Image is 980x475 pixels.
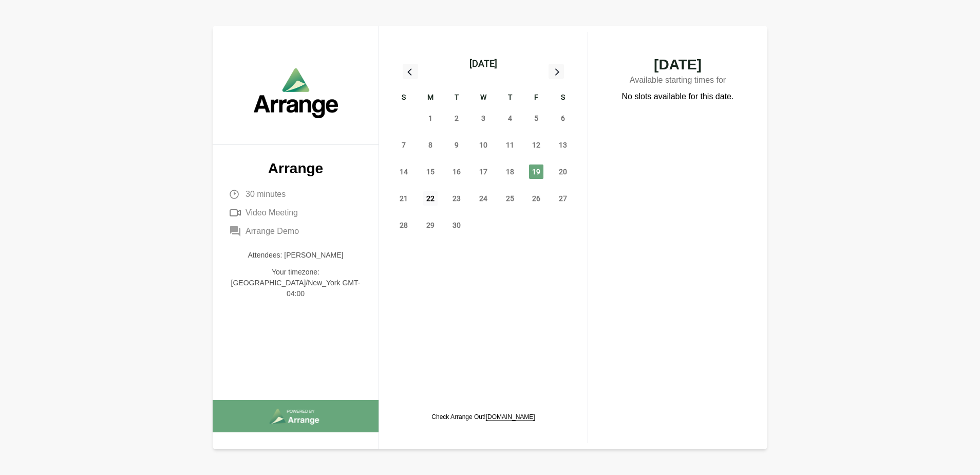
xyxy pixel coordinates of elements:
[550,92,576,105] div: S
[449,138,464,152] span: Tuesday, September 9, 2025
[486,413,535,421] a: [DOMAIN_NAME]
[497,92,523,105] div: T
[556,165,570,179] span: Saturday, September 20, 2025
[390,92,417,105] div: S
[431,413,535,421] p: Check Arrange Out!
[556,191,570,206] span: Saturday, September 27, 2025
[449,111,464,125] span: Tuesday, September 2, 2025
[476,191,491,206] span: Wednesday, September 24, 2025
[609,58,747,72] span: [DATE]
[229,267,362,299] p: Your timezone: [GEOGRAPHIC_DATA]/New_York GMT-04:00
[622,90,734,103] p: No slots available for this date.
[556,111,570,125] span: Saturday, September 6, 2025
[449,218,464,232] span: Tuesday, September 30, 2025
[476,138,491,152] span: Wednesday, September 10, 2025
[476,165,491,179] span: Wednesday, September 17, 2025
[423,165,438,179] span: Monday, September 15, 2025
[417,92,444,105] div: M
[470,92,497,105] div: W
[503,165,517,179] span: Thursday, September 18, 2025
[229,161,362,176] p: Arrange
[529,165,543,179] span: Friday, September 19, 2025
[503,191,517,206] span: Thursday, September 25, 2025
[423,138,438,152] span: Monday, September 8, 2025
[246,207,298,219] span: Video Meeting
[397,165,411,179] span: Sunday, September 14, 2025
[397,191,411,206] span: Sunday, September 21, 2025
[423,191,438,206] span: Monday, September 22, 2025
[449,191,464,206] span: Tuesday, September 23, 2025
[503,111,517,125] span: Thursday, September 4, 2025
[423,218,438,232] span: Monday, September 29, 2025
[469,57,497,71] div: [DATE]
[397,138,411,152] span: Sunday, September 7, 2025
[503,138,517,152] span: Thursday, September 11, 2025
[246,225,299,238] span: Arrange Demo
[423,111,438,125] span: Monday, September 1, 2025
[246,188,286,200] span: 30 minutes
[443,92,470,105] div: T
[529,191,543,206] span: Friday, September 26, 2025
[229,250,362,261] p: Attendees: [PERSON_NAME]
[529,138,543,152] span: Friday, September 12, 2025
[523,92,550,105] div: F
[397,218,411,232] span: Sunday, September 28, 2025
[556,138,570,152] span: Saturday, September 13, 2025
[609,72,747,90] p: Available starting times for
[476,111,491,125] span: Wednesday, September 3, 2025
[529,111,543,125] span: Friday, September 5, 2025
[449,165,464,179] span: Tuesday, September 16, 2025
